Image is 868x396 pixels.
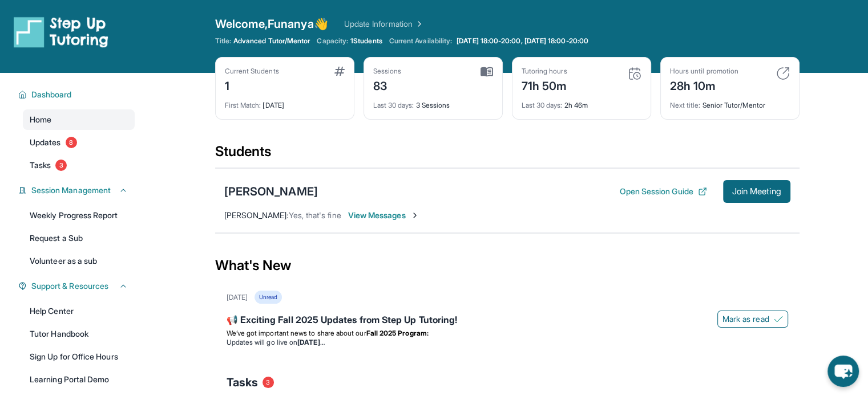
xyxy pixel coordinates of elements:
[670,67,738,76] div: Hours until promotion
[224,210,289,220] span: [PERSON_NAME] :
[827,356,859,387] button: chat-button
[23,155,135,175] a: Tasks3
[215,142,800,168] div: Students
[23,109,135,130] a: Home
[410,211,419,220] img: Chevron-Right
[215,16,328,32] span: Welcome, Funanya 👋
[23,228,135,248] a: Request a Sub
[334,67,345,76] img: card
[619,186,706,197] button: Open Session Guide
[23,205,135,226] a: Weekly Progress Report
[454,36,591,46] a: [DATE] 18:00-20:00, [DATE] 18:00-20:00
[373,101,414,109] span: Last 30 days :
[776,67,790,80] img: card
[413,18,424,30] img: Chevron Right
[389,36,452,46] span: Current Availability:
[225,67,279,76] div: Current Students
[317,36,348,46] span: Capacity:
[23,251,135,271] a: Volunteer as a sub
[23,369,135,390] a: Learning Portal Demo
[224,183,318,199] div: [PERSON_NAME]
[55,160,67,171] span: 3
[66,137,77,148] span: 8
[457,36,588,46] span: [DATE] 18:00-20:00, [DATE] 18:00-20:00
[23,301,135,321] a: Help Center
[30,160,51,171] span: Tasks
[23,324,135,344] a: Tutor Handbook
[717,311,788,328] button: Mark as read
[522,94,641,110] div: 2h 46m
[227,293,248,302] div: [DATE]
[522,67,567,76] div: Tutoring hours
[227,338,788,347] li: Updates will go live on
[225,94,345,110] div: [DATE]
[344,18,424,30] a: Update Information
[373,67,402,76] div: Sessions
[30,137,61,148] span: Updates
[31,89,72,100] span: Dashboard
[373,94,493,110] div: 3 Sessions
[31,280,108,292] span: Support & Resources
[670,94,790,110] div: Senior Tutor/Mentor
[233,36,310,46] span: Advanced Tutor/Mentor
[350,36,382,46] span: 1 Students
[215,36,231,46] span: Title:
[27,185,128,196] button: Session Management
[30,114,51,125] span: Home
[23,346,135,367] a: Sign Up for Office Hours
[722,313,769,325] span: Mark as read
[732,188,781,195] span: Join Meeting
[227,374,258,390] span: Tasks
[31,185,111,196] span: Session Management
[27,280,128,292] button: Support & Resources
[227,313,788,329] div: 📢 Exciting Fall 2025 Updates from Step Up Tutoring!
[297,338,324,346] strong: [DATE]
[670,101,701,109] span: Next title :
[255,291,282,304] div: Unread
[481,67,493,77] img: card
[23,132,135,153] a: Updates8
[723,180,790,203] button: Join Meeting
[366,329,429,337] strong: Fall 2025 Program:
[628,67,641,80] img: card
[774,315,783,324] img: Mark as read
[522,76,567,94] div: 71h 50m
[263,377,274,388] span: 3
[227,329,366,337] span: We’ve got important news to share about our
[522,101,563,109] span: Last 30 days :
[670,76,738,94] div: 28h 10m
[27,89,128,100] button: Dashboard
[289,210,341,220] span: Yes, that's fine
[373,76,402,94] div: 83
[14,16,108,48] img: logo
[225,101,261,109] span: First Match :
[215,240,800,291] div: What's New
[348,210,419,221] span: View Messages
[225,76,279,94] div: 1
